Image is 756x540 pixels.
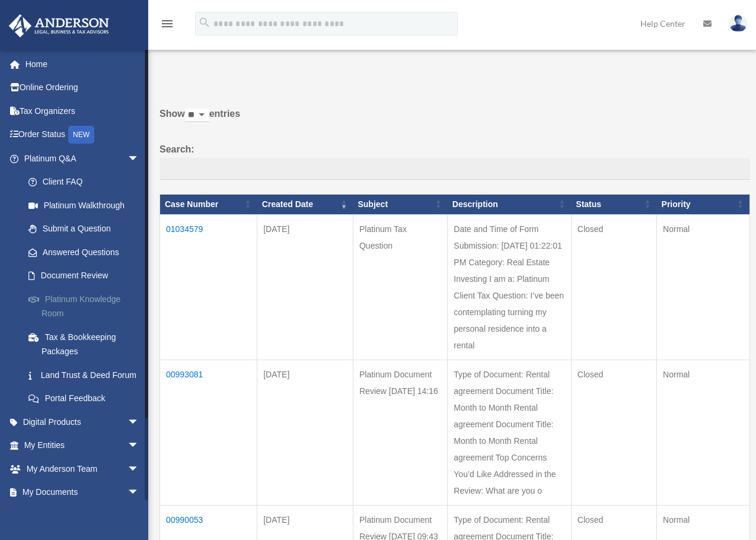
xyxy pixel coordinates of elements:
a: My Documentsarrow_drop_down [8,481,157,504]
td: [DATE] [257,214,353,360]
a: Platinum Q&Aarrow_drop_down [8,147,157,170]
label: Show entries [160,106,750,134]
select: Showentries [185,109,209,122]
td: Platinum Document Review [DATE] 14:16 [353,360,447,505]
a: Tax & Bookkeeping Packages [17,325,157,363]
a: Portal Feedback [17,387,157,411]
th: Status: activate to sort column ascending [571,195,656,215]
td: Normal [657,214,750,360]
span: arrow_drop_down [127,457,151,481]
i: search [198,16,211,29]
td: [DATE] [257,360,353,505]
a: menu [160,21,174,31]
a: Order StatusNEW [8,123,157,147]
th: Description: activate to sort column ascending [448,195,572,215]
td: Platinum Tax Question [353,214,447,360]
td: Date and Time of Form Submission: [DATE] 01:22:01 PM Category: Real Estate Investing I am a: Plat... [448,214,572,360]
td: 01034579 [160,214,257,360]
a: Tax Organizers [8,99,157,123]
span: arrow_drop_down [127,147,151,171]
input: Search: [160,158,750,180]
a: My Anderson Teamarrow_drop_down [8,457,157,481]
a: Answered Questions [17,240,151,264]
a: Platinum Walkthrough [17,193,157,217]
a: Platinum Knowledge Room [17,287,157,325]
a: Land Trust & Deed Forum [17,363,157,387]
td: Normal [657,360,750,505]
img: User Pic [729,15,747,32]
td: 00993081 [160,360,257,505]
img: Anderson Advisors Platinum Portal [5,14,113,37]
label: Search: [160,141,750,180]
span: arrow_drop_down [127,410,151,434]
a: Submit a Question [17,217,157,241]
a: Home [8,52,157,76]
th: Subject: activate to sort column ascending [353,195,447,215]
td: Closed [571,214,656,360]
a: Client FAQ [17,170,157,194]
td: Closed [571,360,656,505]
th: Case Number: activate to sort column ascending [160,195,257,215]
a: Online Ordering [8,76,157,100]
a: My Entitiesarrow_drop_down [8,434,157,458]
td: Type of Document: Rental agreement Document Title: Month to Month Rental agreement Document Title... [448,360,572,505]
th: Created Date: activate to sort column ascending [257,195,353,215]
a: Document Review [17,264,157,288]
span: arrow_drop_down [127,481,151,505]
th: Priority: activate to sort column ascending [657,195,750,215]
div: NEW [68,126,94,144]
a: Digital Productsarrow_drop_down [8,410,157,434]
span: arrow_drop_down [127,434,151,458]
i: menu [160,17,174,31]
